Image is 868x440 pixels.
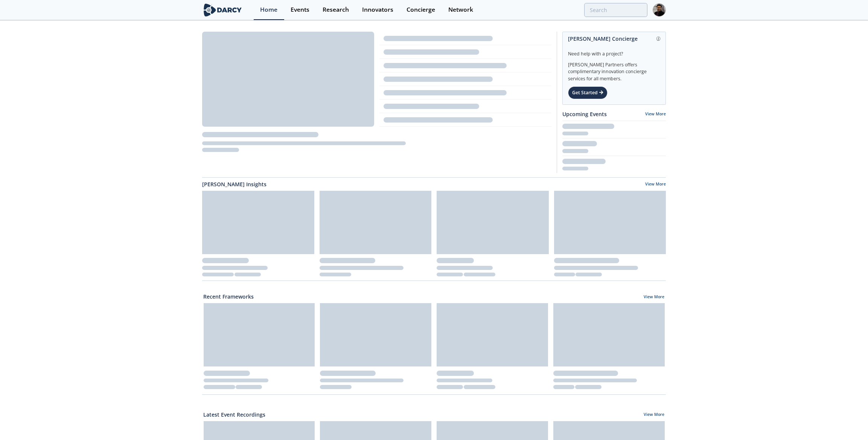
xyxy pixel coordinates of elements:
[362,7,393,13] div: Innovators
[644,294,665,301] a: View More
[260,7,277,13] div: Home
[448,7,473,13] div: Network
[323,7,349,13] div: Research
[645,181,666,188] a: View More
[562,110,607,118] a: Upcoming Events
[202,180,266,188] a: [PERSON_NAME] Insights
[568,32,660,45] div: [PERSON_NAME] Concierge
[202,3,243,17] img: logo-wide.svg
[291,7,309,13] div: Events
[568,57,660,82] div: [PERSON_NAME] Partners offers complimentary innovation concierge services for all members.
[407,7,435,13] div: Concierge
[656,37,661,41] img: information.svg
[568,86,608,99] div: Get Started
[204,293,254,300] a: Recent Frameworks
[653,3,666,17] img: Profile
[645,111,666,117] a: View More
[584,3,647,17] input: Advanced Search
[568,45,660,57] div: Need help with a project?
[644,412,665,419] a: View More
[204,411,266,419] a: Latest Event Recordings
